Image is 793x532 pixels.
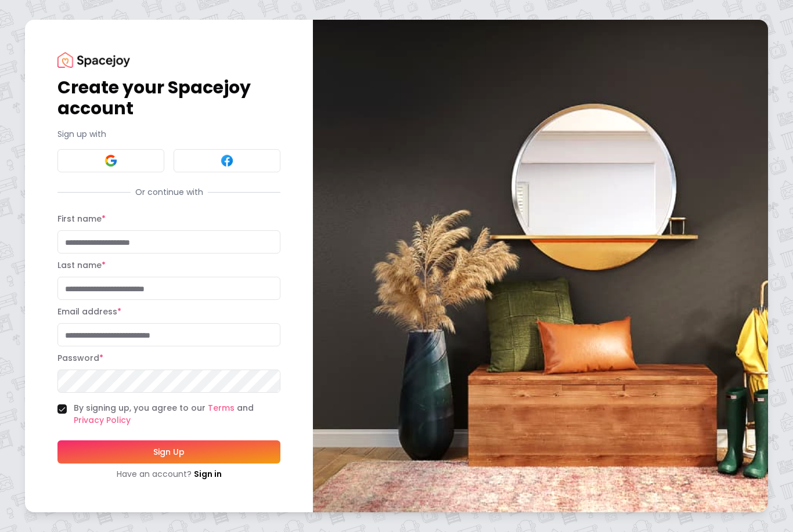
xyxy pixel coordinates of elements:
img: banner [313,20,768,512]
label: Last name [57,259,106,271]
label: Email address [57,306,121,317]
a: Sign in [194,468,222,480]
a: Privacy Policy [74,414,131,426]
img: Spacejoy Logo [57,52,130,68]
a: Terms [208,402,235,414]
label: By signing up, you agree to our and [74,402,280,426]
label: First name [57,213,106,225]
h1: Create your Spacejoy account [57,77,280,119]
img: Facebook signin [220,154,234,168]
img: Google signin [104,154,118,168]
span: Or continue with [131,186,208,198]
label: Password [57,352,103,364]
div: Have an account? [57,468,280,480]
p: Sign up with [57,128,280,140]
button: Sign Up [57,440,280,464]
